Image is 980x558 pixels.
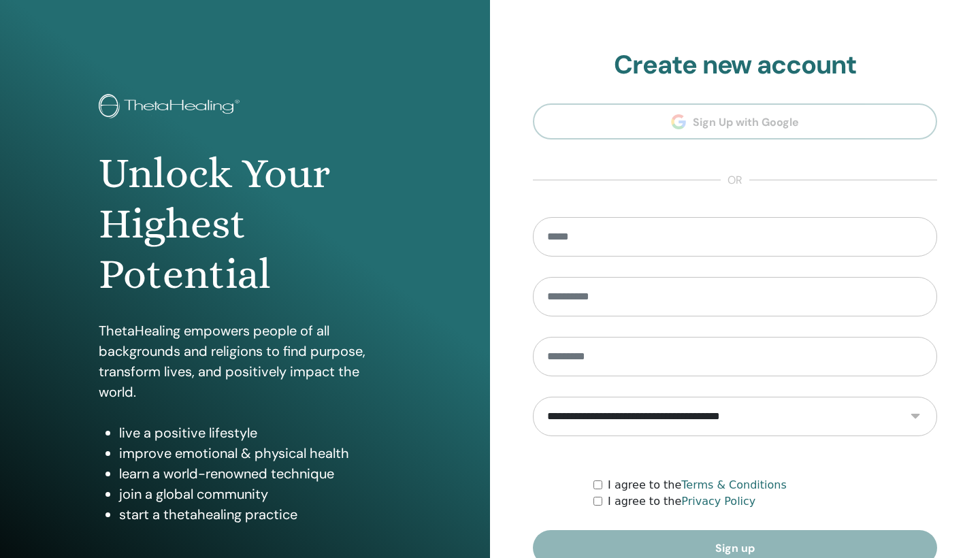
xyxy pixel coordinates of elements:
a: Privacy Policy [681,495,755,508]
li: start a thetahealing practice [119,504,391,525]
li: live a positive lifestyle [119,423,391,443]
a: Terms & Conditions [681,478,786,491]
span: or [721,172,749,188]
label: I agree to the [608,493,755,510]
h2: Create new account [533,50,937,81]
h1: Unlock Your Highest Potential [99,148,391,300]
p: ThetaHealing empowers people of all backgrounds and religions to find purpose, transform lives, a... [99,321,391,402]
li: join a global community [119,484,391,504]
li: learn a world-renowned technique [119,463,391,484]
li: improve emotional & physical health [119,443,391,463]
label: I agree to the [608,477,787,493]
